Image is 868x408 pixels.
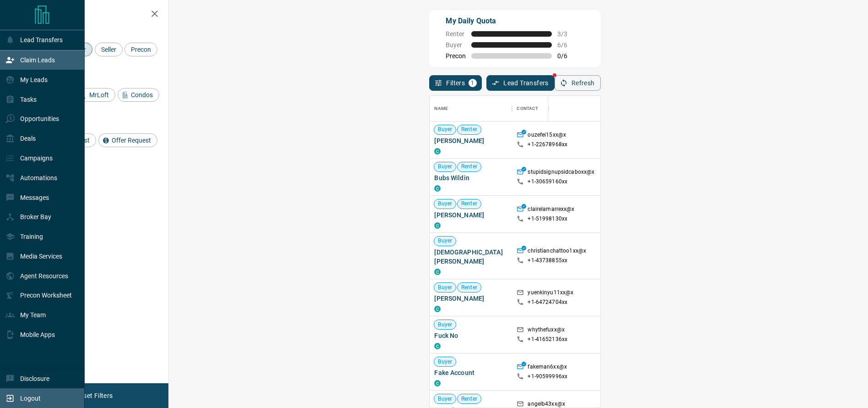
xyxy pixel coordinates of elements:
[528,289,573,298] p: yuenkinyu11xx@x
[517,96,538,121] div: Contact
[434,269,441,275] div: condos.ca
[469,80,476,86] span: 1
[557,30,577,38] span: 3 / 3
[486,75,555,91] button: Lead Transfers
[434,173,507,182] span: Bubs Wildin
[446,52,466,60] span: Precon
[557,41,577,49] span: 6 / 6
[446,16,577,27] p: My Daily Quota
[528,205,574,215] p: clairelamarrexx@x
[458,395,481,403] span: Renter
[528,326,565,336] p: whythefuxx@x
[434,237,456,245] span: Buyer
[528,215,567,223] p: +1- 51998130xx
[434,331,507,340] span: Fuck No
[128,91,156,99] span: Condos
[458,163,481,171] span: Renter
[458,200,481,208] span: Renter
[434,126,456,133] span: Buyer
[98,46,119,53] span: Seller
[434,200,456,208] span: Buyer
[128,46,154,53] span: Precon
[429,75,482,91] button: Filters1
[434,395,456,403] span: Buyer
[434,96,448,121] div: Name
[124,43,157,56] div: Precon
[434,294,507,303] span: [PERSON_NAME]
[557,52,577,60] span: 0 / 6
[86,91,112,99] span: MrLoft
[528,247,586,257] p: christianchattoo1xx@x
[434,368,507,377] span: Fake Account
[434,148,441,154] div: condos.ca
[528,141,567,149] p: +1- 22678968xx
[434,321,456,329] span: Buyer
[434,358,456,366] span: Buyer
[434,380,441,386] div: condos.ca
[528,131,566,141] p: ouzefei15xx@x
[528,168,594,178] p: stupidsignupsidcaboxx@x
[434,284,456,292] span: Buyer
[95,43,123,56] div: Seller
[458,284,481,292] span: Renter
[434,163,456,171] span: Buyer
[555,75,601,91] button: Refresh
[434,248,507,266] span: [DEMOGRAPHIC_DATA][PERSON_NAME]
[118,88,159,102] div: Condos
[29,9,159,20] h2: Filters
[528,336,567,343] p: +1- 41652136xx
[528,298,567,306] p: +1- 64724704xx
[446,30,466,38] span: Renter
[434,222,441,229] div: condos.ca
[528,373,567,380] p: +1- 90599996xx
[528,363,567,373] p: fakeman6xx@x
[434,210,507,220] span: [PERSON_NAME]
[434,136,507,145] span: [PERSON_NAME]
[70,388,119,403] button: Reset Filters
[528,178,567,186] p: +1- 30659160xx
[76,88,115,102] div: MrLoft
[434,185,441,192] div: condos.ca
[430,96,512,121] div: Name
[458,126,481,133] span: Renter
[446,41,466,49] span: Buyer
[434,343,441,349] div: condos.ca
[528,257,567,265] p: +1- 43738855xx
[434,306,441,312] div: condos.ca
[98,133,157,147] div: Offer Request
[108,137,154,144] span: Offer Request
